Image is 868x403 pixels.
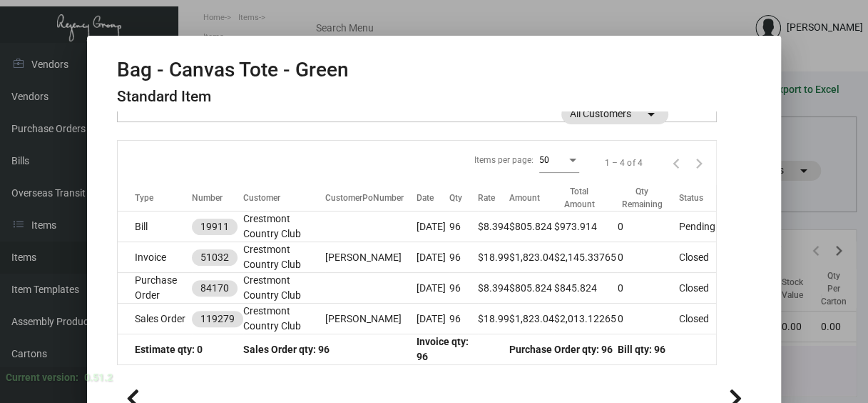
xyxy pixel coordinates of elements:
[539,154,579,166] mat-select: Items per page:
[605,156,642,169] div: 1 – 4 of 4
[554,304,618,334] td: $2,013.12265
[617,212,679,242] td: 0
[6,370,78,385] div: Current version:
[679,212,716,242] td: Pending
[509,212,554,242] td: $805.824
[417,304,449,334] td: [DATE]
[325,191,404,204] div: CustomerPoNumber
[243,191,280,204] div: Customer
[135,191,192,204] div: Type
[243,191,325,204] div: Customer
[554,185,605,211] div: Total Amount
[478,242,509,273] td: $18.99
[192,191,223,204] div: Number
[417,273,449,304] td: [DATE]
[417,336,469,362] span: Invoice qty: 96
[243,344,330,355] span: Sales Order qty: 96
[192,191,243,204] div: Number
[617,304,679,334] td: 0
[617,242,679,273] td: 0
[449,191,478,204] div: Qty
[554,273,618,304] td: $845.824
[643,106,660,123] mat-icon: arrow_drop_down
[192,249,238,266] mat-chip: 51032
[509,273,554,304] td: $805.824
[325,242,417,273] td: [PERSON_NAME]
[539,155,549,165] span: 50
[679,191,716,204] div: Status
[325,191,417,204] div: CustomerPoNumber
[118,212,192,242] td: Bill
[135,344,203,355] span: Estimate qty: 0
[617,185,666,211] div: Qty Remaining
[135,191,153,204] div: Type
[509,191,540,204] div: Amount
[509,344,613,355] span: Purchase Order qty: 96
[478,191,495,204] div: Rate
[325,304,417,334] td: [PERSON_NAME]
[118,242,192,273] td: Invoice
[243,304,325,334] td: Crestmont Country Club
[243,273,325,304] td: Crestmont Country Club
[417,191,434,204] div: Date
[417,212,449,242] td: [DATE]
[192,219,238,235] mat-chip: 19911
[617,185,679,211] div: Qty Remaining
[243,242,325,273] td: Crestmont Country Club
[554,185,618,211] div: Total Amount
[478,191,509,204] div: Rate
[84,370,113,385] div: 0.51.2
[478,273,509,304] td: $8.394
[679,191,703,204] div: Status
[617,344,665,355] span: Bill qty: 96
[117,58,349,82] h2: Bag - Canvas Tote - Green
[679,304,716,334] td: Closed
[679,242,716,273] td: Closed
[679,273,716,304] td: Closed
[192,311,243,327] mat-chip: 119279
[478,304,509,334] td: $18.99
[561,104,668,124] mat-chip: All Customers
[417,191,449,204] div: Date
[509,242,554,273] td: $1,823.04
[617,273,679,304] td: 0
[554,242,618,273] td: $2,145.33765
[449,304,478,334] td: 96
[509,304,554,334] td: $1,823.04
[449,273,478,304] td: 96
[474,154,533,166] div: Items per page:
[449,191,462,204] div: Qty
[417,242,449,273] td: [DATE]
[478,212,509,242] td: $8.394
[509,191,554,204] div: Amount
[449,212,478,242] td: 96
[688,151,710,174] button: Next page
[449,242,478,273] td: 96
[118,304,192,334] td: Sales Order
[554,212,618,242] td: $973.914
[118,273,192,304] td: Purchase Order
[243,212,325,242] td: Crestmont Country Club
[117,88,349,106] h4: Standard Item
[192,280,238,297] mat-chip: 84170
[665,151,688,174] button: Previous page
